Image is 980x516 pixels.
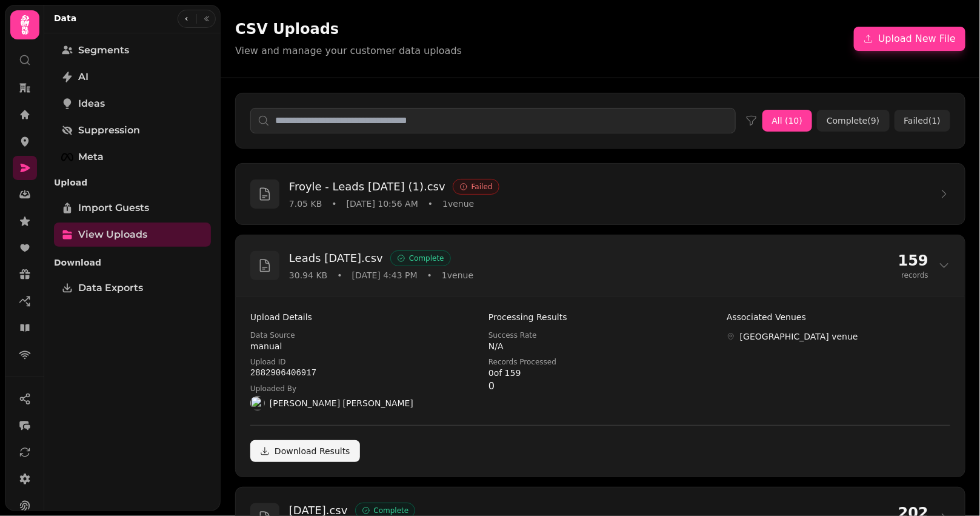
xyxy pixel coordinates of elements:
[898,270,928,280] p: records
[854,27,965,51] button: Upload New File
[427,269,432,281] span: •
[727,311,950,323] h4: Associated Venues
[250,357,474,367] dt: Upload ID
[898,251,928,270] p: 159
[352,269,418,281] span: [DATE] 4:43 PM
[54,38,211,62] a: Segments
[235,19,462,39] h1: CSV Uploads
[390,250,451,266] div: Complete
[250,440,360,462] a: Download Results
[289,269,327,281] span: 30.94
[78,150,104,164] span: Meta
[54,65,211,89] a: AI
[308,199,322,209] span: KB
[289,178,445,195] h3: Froyle - Leads [DATE] (1).csv
[250,384,474,394] dt: Uploaded By
[78,281,143,295] span: Data Exports
[332,198,336,210] span: •
[488,367,712,379] dd: 0 of 159
[78,227,147,242] span: View Uploads
[78,123,140,138] span: Suppression
[54,223,211,247] a: View Uploads
[488,330,712,340] dt: Success Rate
[270,397,413,409] span: [PERSON_NAME] [PERSON_NAME]
[488,330,712,394] dl: 0
[54,196,211,220] a: Import Guests
[289,250,383,267] h3: Leads [DATE].csv
[250,330,474,340] dt: Data Source
[78,96,105,111] span: Ideas
[895,110,951,132] button: Failed(1)
[442,198,474,210] span: 1 venue
[54,252,211,273] p: Download
[250,340,474,352] dd: manual
[250,367,474,379] dd: 2882906406917
[54,118,211,142] a: Suppression
[250,311,474,323] h4: Upload Details
[428,198,433,210] span: •
[453,179,499,195] div: Failed
[337,269,342,281] span: •
[78,201,149,215] span: Import Guests
[78,43,129,58] span: Segments
[289,198,322,210] span: 7.05
[313,270,327,280] span: KB
[44,33,221,511] nav: Tabs
[54,172,211,193] p: Upload
[54,12,76,24] h2: Data
[817,110,889,132] button: Complete(9)
[488,357,712,367] dt: Records Processed
[54,145,211,169] a: Meta
[762,110,813,132] button: All (10)
[235,44,462,58] p: View and manage your customer data uploads
[442,269,473,281] span: 1 venue
[488,311,712,323] h4: Processing Results
[54,276,211,300] a: Data Exports
[488,340,712,352] dd: N/A
[347,198,418,210] span: [DATE] 10:56 AM
[54,92,211,116] a: Ideas
[78,70,88,84] span: AI
[727,330,950,343] div: [GEOGRAPHIC_DATA] venue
